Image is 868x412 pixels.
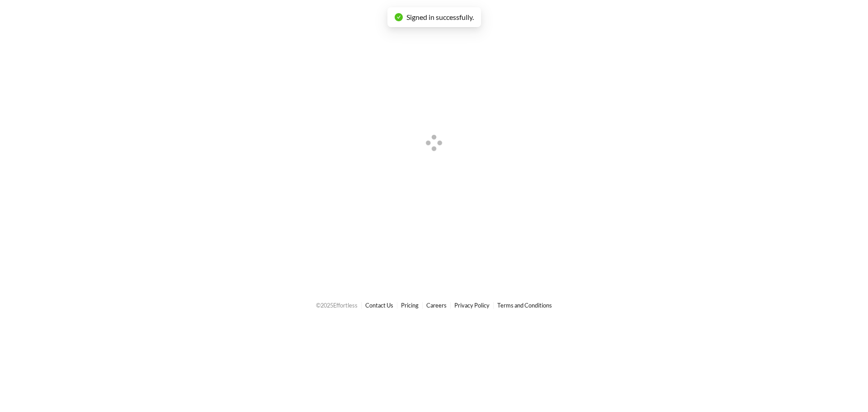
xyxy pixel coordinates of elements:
[497,302,552,309] a: Terms and Conditions
[365,302,393,309] a: Contact Us
[401,302,419,309] a: Pricing
[406,13,474,21] span: Signed in successfully.
[395,13,403,21] span: check-circle
[316,302,358,309] span: © 2025 Effortless
[454,302,490,309] a: Privacy Policy
[426,302,447,309] a: Careers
